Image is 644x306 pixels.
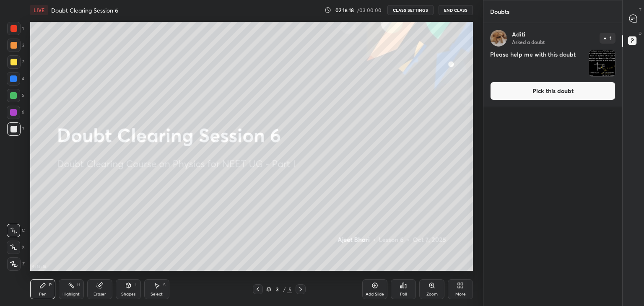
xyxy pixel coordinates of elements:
[7,106,24,119] div: 6
[7,241,25,254] div: X
[51,6,118,14] h4: Doubt Clearing Session 6
[121,292,135,296] div: Shapes
[426,292,438,296] div: Zoom
[639,7,641,13] p: T
[483,0,516,23] p: Doubts
[163,283,166,287] div: S
[610,36,612,41] p: 1
[49,283,52,287] div: P
[273,287,281,292] div: 3
[7,257,25,271] div: Z
[512,39,545,45] p: Asked a doubt
[387,5,434,15] button: CLASS SETTINGS
[7,122,24,136] div: 7
[589,50,615,76] img: 1759808281QGGUNL.JPG
[7,39,24,52] div: 2
[7,89,24,102] div: 5
[7,72,24,86] div: 4
[490,30,507,47] img: f9e8449c30a94f04973e2b4bcd3c9186.jpg
[400,292,407,296] div: Poll
[135,283,137,287] div: L
[283,287,286,292] div: /
[366,292,384,296] div: Add Slide
[287,285,292,293] div: 5
[439,5,473,15] button: End Class
[490,82,615,100] button: Pick this doubt
[490,50,585,77] h4: Please help me with this doubt
[77,283,80,287] div: H
[151,292,163,296] div: Select
[93,292,106,296] div: Eraser
[639,30,641,36] p: D
[7,224,25,237] div: C
[512,31,525,38] p: Aditi
[7,55,24,69] div: 3
[30,5,48,15] div: LIVE
[455,292,466,296] div: More
[62,292,80,296] div: Highlight
[39,292,47,296] div: Pen
[7,22,24,35] div: 1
